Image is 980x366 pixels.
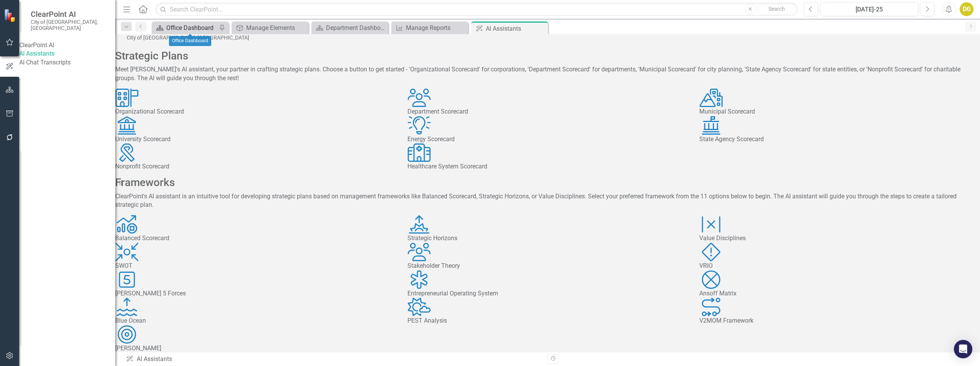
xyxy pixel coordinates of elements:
div: V2MOM Framework [699,317,980,325]
div: State Agency Scorecard [699,135,980,144]
div: Strategic Horizons [407,234,688,243]
button: Search [758,4,796,15]
h2: Frameworks [115,177,980,189]
div: Office Dashboard [169,36,211,46]
div: [PERSON_NAME] 5 Forces [115,289,396,298]
div: Balanced Scorecard [115,234,396,243]
div: [DATE]-25 [823,5,915,14]
span: Search [768,6,785,12]
div: City of [GEOGRAPHIC_DATA], [GEOGRAPHIC_DATA] [127,35,965,41]
button: DG [960,2,973,16]
input: Search ClearPoint... [156,3,798,16]
a: Manage Reports [393,23,466,33]
a: Office Dashboard [154,23,217,33]
div: VRIO [699,262,980,270]
button: [DATE]-25 [820,2,918,16]
div: SWOT [115,262,396,270]
a: AI Chat Transcripts [19,58,115,67]
div: Department Scorecard [407,107,688,116]
div: Manage Elements [246,23,306,33]
div: University Scorecard [115,135,396,144]
div: AI Assistants [126,355,542,364]
div: Value Disciplines [699,234,980,243]
small: City of [GEOGRAPHIC_DATA], [GEOGRAPHIC_DATA] [31,19,108,31]
a: Department Dashboard [313,23,386,33]
div: Manage Reports [406,23,466,33]
div: Meet [PERSON_NAME]'s AI assistant, your partner in crafting strategic plans. Choose a button to g... [115,65,980,83]
div: ClearPoint AI [19,41,115,50]
div: Ansoff Matrix [699,289,980,298]
div: Municipal Scorecard [699,107,980,116]
div: Office Dashboard [166,23,217,33]
div: Nonprofit Scorecard [115,162,396,171]
div: Entrepreneurial Operating System [407,289,688,298]
div: Organizational Scorecard [115,107,396,116]
div: PEST Analysis [407,317,688,325]
img: ClearPoint Strategy [4,8,17,22]
div: Department Dashboard [326,23,386,33]
div: Healthcare System Scorecard [407,162,688,171]
span: ClearPoint AI [31,10,108,19]
div: Energy Scorecard [407,135,688,144]
div: Open Intercom Messenger [954,340,972,358]
div: [PERSON_NAME] [115,344,396,353]
a: Manage Elements [233,23,306,33]
h2: Strategic Plans [115,50,980,62]
div: Blue Ocean [115,317,396,325]
a: AI Assistants [19,49,115,58]
div: AI Assistants [486,24,546,33]
div: ClearPoint's AI assistant is an intuitive tool for developing strategic plans based on management... [115,192,980,210]
div: Stakeholder Theory [407,262,688,270]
